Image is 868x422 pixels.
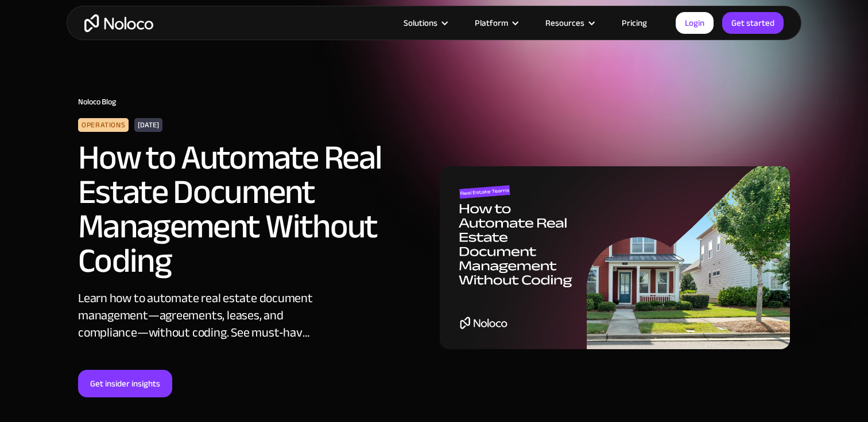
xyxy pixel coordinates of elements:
div: Platform [460,15,531,30]
div: Learn how to automate real estate document management—agreements, leases, and compliance—without ... [78,290,313,341]
div: Solutions [389,15,460,30]
a: Get started [722,12,784,34]
div: Solutions [404,15,437,30]
div: Operations [78,118,129,132]
img: How to Automate Real Estate Document Management Without Coding [440,166,790,349]
h1: Noloco Blog [78,97,790,107]
div: Resources [531,15,607,30]
a: home [84,14,153,32]
a: Get insider insights [78,370,172,397]
div: Platform [475,15,508,30]
h2: How to Automate Real Estate Document Management Without Coding [78,140,394,278]
a: Pricing [607,15,661,30]
div: Resources [545,15,584,30]
a: Login [676,12,714,34]
div: [DATE] [134,118,162,132]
